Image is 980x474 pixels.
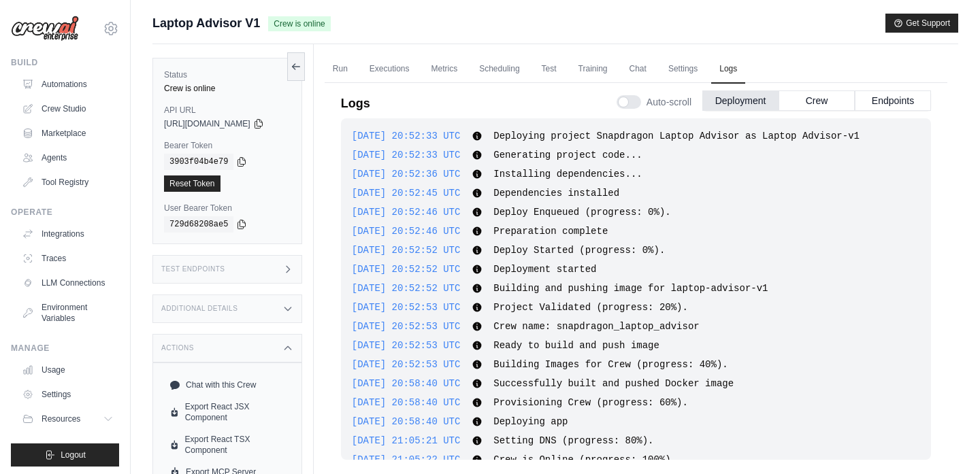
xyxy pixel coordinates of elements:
[164,83,291,94] div: Crew is online
[268,16,330,31] span: Crew is online
[161,305,238,313] h3: Additional Details
[493,188,619,199] span: Dependencies installed
[423,55,466,84] a: Metrics
[164,175,220,192] a: Reset Token
[352,321,461,332] span: [DATE] 20:52:53 UTC
[621,55,655,84] a: Chat
[11,443,119,467] button: Logout
[11,207,119,218] div: Operate
[471,55,527,84] a: Scheduling
[647,95,691,109] span: Auto-scroll
[352,188,461,199] span: [DATE] 20:52:45 UTC
[164,140,291,151] label: Bearer Token
[352,283,461,294] span: [DATE] 20:52:52 UTC
[152,14,260,33] span: Laptop Advisor V1
[164,154,233,170] code: 3903f04b4e79
[493,359,728,370] span: Building Images for Crew (progress: 40%).
[16,98,119,120] a: Crew Studio
[352,454,461,465] span: [DATE] 21:05:22 UTC
[352,340,461,351] span: [DATE] 20:52:53 UTC
[493,321,699,332] span: Crew name: snapdragon_laptop_advisor
[352,264,461,275] span: [DATE] 20:52:52 UTC
[164,216,233,233] code: 729d68208ae5
[11,343,119,354] div: Manage
[164,374,291,396] a: Chat with this Crew
[493,207,670,218] span: Deploy Enqueued (progress: 0%).
[493,302,688,313] span: Project Validated (progress: 20%).
[534,55,565,84] a: Test
[493,150,642,160] span: Generating project code...
[855,90,931,111] button: Endpoints
[352,378,461,389] span: [DATE] 20:58:40 UTC
[493,131,860,141] span: Deploying project Snapdragon Laptop Advisor as Laptop Advisor-v1
[493,435,653,446] span: Setting DNS (progress: 80%).
[493,378,734,389] span: Successfully built and pushed Docker image
[352,207,461,218] span: [DATE] 20:52:46 UTC
[352,397,461,408] span: [DATE] 20:58:40 UTC
[702,90,779,111] button: Deployment
[493,340,659,351] span: Ready to build and push image
[16,73,119,95] a: Automations
[570,55,616,84] a: Training
[493,283,768,294] span: Building and pushing image for laptop-advisor-v1
[352,359,461,370] span: [DATE] 20:52:53 UTC
[885,14,958,33] button: Get Support
[493,169,642,180] span: Installing dependencies...
[493,226,608,237] span: Preparation complete
[352,245,461,256] span: [DATE] 20:52:52 UTC
[352,131,461,141] span: [DATE] 20:52:33 UTC
[16,122,119,144] a: Marketplace
[16,248,119,269] a: Traces
[161,265,225,273] h3: Test Endpoints
[164,396,291,428] a: Export React JSX Component
[161,344,194,352] h3: Actions
[16,297,119,329] a: Environment Variables
[61,450,86,460] span: Logout
[16,223,119,245] a: Integrations
[164,118,250,129] span: [URL][DOMAIN_NAME]
[16,384,119,405] a: Settings
[16,359,119,381] a: Usage
[352,150,461,160] span: [DATE] 20:52:33 UTC
[16,408,119,430] button: Resources
[352,169,461,180] span: [DATE] 20:52:36 UTC
[352,302,461,313] span: [DATE] 20:52:53 UTC
[164,105,291,116] label: API URL
[493,416,568,427] span: Deploying app
[16,272,119,294] a: LLM Connections
[493,245,665,256] span: Deploy Started (progress: 0%).
[16,147,119,169] a: Agents
[779,90,855,111] button: Crew
[42,413,80,424] span: Resources
[164,428,291,461] a: Export React TSX Component
[352,435,461,446] span: [DATE] 21:05:21 UTC
[164,203,291,214] label: User Bearer Token
[16,171,119,193] a: Tool Registry
[11,57,119,68] div: Build
[325,55,356,84] a: Run
[164,69,291,80] label: Status
[352,226,461,237] span: [DATE] 20:52:46 UTC
[711,55,745,84] a: Logs
[660,55,706,84] a: Settings
[361,55,418,84] a: Executions
[493,264,596,275] span: Deployment started
[11,16,79,41] img: Logo
[493,454,676,465] span: Crew is Online (progress: 100%).
[493,397,688,408] span: Provisioning Crew (progress: 60%).
[352,416,461,427] span: [DATE] 20:58:40 UTC
[341,94,370,113] p: Logs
